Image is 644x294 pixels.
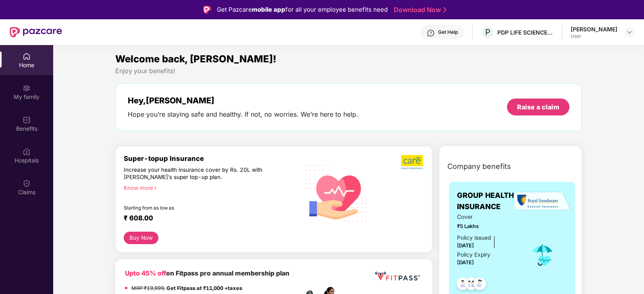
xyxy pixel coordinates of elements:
div: Increase your health insurance cover by Rs. 20L with [PERSON_NAME]’s super top-up plan. [124,166,264,181]
span: P [485,27,490,37]
div: Policy Expiry [457,251,490,259]
img: fppp.png [373,269,422,284]
span: Company benefits [447,161,511,172]
div: Hope you’re staying safe and healthy. If not, no worries. We’re here to help. [128,110,358,119]
span: right [153,186,158,190]
img: svg+xml;base64,PHN2ZyBpZD0iSG9zcGl0YWxzIiB4bWxucz0iaHR0cDovL3d3dy53My5vcmcvMjAwMC9zdmciIHdpZHRoPS... [23,148,31,156]
img: svg+xml;base64,PHN2ZyB4bWxucz0iaHR0cDovL3d3dy53My5vcmcvMjAwMC9zdmciIHhtbG5zOnhsaW5rPSJodHRwOi8vd3... [299,155,374,231]
img: insurerLogo [515,191,571,211]
div: ₹ 608.00 [124,214,291,224]
span: ₹5 Lakhs [457,222,519,230]
div: Starting from as low as [124,205,264,211]
img: svg+xml;base64,PHN2ZyBpZD0iSG9tZSIgeG1sbnM9Imh0dHA6Ly93d3cudzMub3JnLzIwMDAvc3ZnIiB3aWR0aD0iMjAiIG... [23,52,31,60]
img: b5dec4f62d2307b9de63beb79f102df3.png [401,154,424,170]
img: svg+xml;base64,PHN2ZyBpZD0iQmVuZWZpdHMiIHhtbG5zPSJodHRwOi8vd3d3LnczLm9yZy8yMDAwL3N2ZyIgd2lkdGg9Ij... [23,116,31,124]
span: Cover [457,213,519,222]
div: User [571,33,617,39]
img: New Pazcare Logo [10,27,62,37]
img: svg+xml;base64,PHN2ZyBpZD0iQ2xhaW0iIHhtbG5zPSJodHRwOi8vd3d3LnczLm9yZy8yMDAwL3N2ZyIgd2lkdGg9IjIwIi... [23,179,31,187]
del: MRP ₹19,999, [131,285,165,291]
div: PDP LIFE SCIENCE LOGISTICS INDIA PRIVATE LIMITED [497,29,554,36]
div: Raise a claim [517,103,559,111]
img: svg+xml;base64,PHN2ZyBpZD0iRHJvcGRvd24tMzJ4MzIiIHhtbG5zPSJodHRwOi8vd3d3LnczLm9yZy8yMDAwL3N2ZyIgd2... [626,29,633,35]
span: Welcome back, [PERSON_NAME]! [115,53,276,65]
img: Logo [203,6,211,14]
div: Know more [124,184,294,190]
div: Enjoy your benefits! [115,67,582,75]
div: Hey, [PERSON_NAME] [128,96,358,105]
img: icon [530,242,556,268]
span: [DATE] [457,259,474,265]
img: Stroke [443,6,447,14]
b: Upto 45% off [125,269,166,277]
a: Download Now [394,6,444,14]
span: GROUP HEALTH INSURANCE [457,190,519,213]
div: Super-topup Insurance [124,154,299,162]
button: Buy Now [124,232,158,244]
div: Get Pazcare for all your employee benefits need [217,5,388,14]
b: on Fitpass pro annual membership plan [125,269,289,277]
img: svg+xml;base64,PHN2ZyBpZD0iSGVscC0zMngzMiIgeG1sbnM9Imh0dHA6Ly93d3cudzMub3JnLzIwMDAvc3ZnIiB3aWR0aD... [427,29,435,37]
span: [DATE] [457,243,474,249]
strong: Get Fitpass at ₹11,000 +taxes [166,285,242,291]
div: Get Help [438,29,458,35]
strong: mobile app [252,6,285,13]
img: svg+xml;base64,PHN2ZyB3aWR0aD0iMjAiIGhlaWdodD0iMjAiIHZpZXdCb3g9IjAgMCAyMCAyMCIgZmlsbD0ibm9uZSIgeG... [23,84,31,92]
div: Policy issued [457,234,491,243]
div: [PERSON_NAME] [571,25,617,33]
